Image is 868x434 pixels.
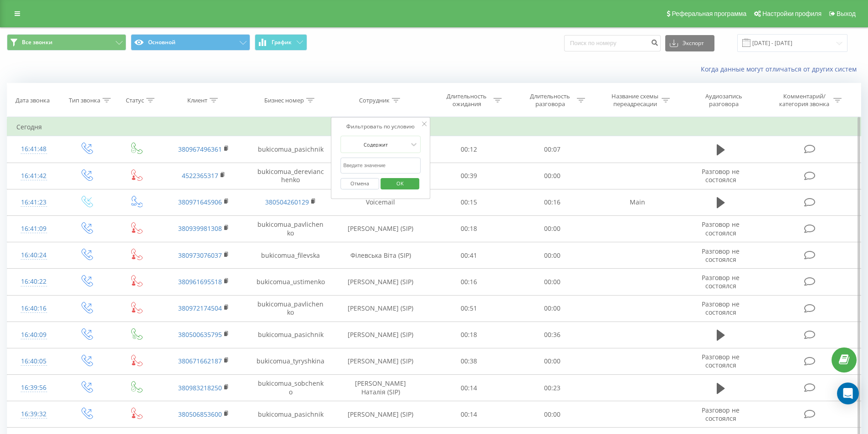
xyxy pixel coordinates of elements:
[665,35,714,51] button: Экспорт
[247,163,334,189] td: bukicomua_derevianchenko
[22,39,52,46] span: Все звонки
[564,35,661,51] input: Поиск по номеру
[427,375,511,401] td: 00:14
[178,145,222,153] a: 380967496361
[178,357,222,365] a: 380671662187
[611,92,659,108] div: Название схемы переадресации
[511,295,594,322] td: 00:00
[511,348,594,374] td: 00:00
[16,352,51,370] div: 16:40:05
[702,247,740,264] span: Разговор не состоялся
[387,176,413,190] span: OK
[694,92,753,108] div: Аудиозапись разговора
[247,242,334,269] td: bukicomua_filevska
[178,304,222,312] a: 380972174504
[427,189,511,215] td: 00:15
[427,163,511,189] td: 00:39
[380,178,419,189] button: OK
[340,178,379,189] button: Отмена
[511,136,594,163] td: 00:07
[334,215,427,242] td: [PERSON_NAME] (SIP)
[178,224,222,233] a: 380939981308
[340,158,421,174] input: Введите значение
[594,189,680,215] td: Main
[427,215,511,242] td: 00:18
[702,220,740,237] span: Разговор не состоялся
[427,242,511,269] td: 00:41
[16,273,51,291] div: 16:40:22
[701,65,861,73] a: Когда данные могут отличаться от других систем
[427,269,511,295] td: 00:16
[511,322,594,348] td: 00:36
[178,251,222,260] a: 380973076037
[778,92,831,108] div: Комментарий/категория звонка
[247,136,334,163] td: bukicomua_pasichnik
[334,401,427,428] td: [PERSON_NAME] (SIP)
[247,295,334,322] td: bukicomua_pavlichenko
[511,401,594,428] td: 00:00
[334,375,427,401] td: [PERSON_NAME] Наталія (SIP)
[16,220,51,238] div: 16:41:09
[340,122,421,131] div: Фильтровать по условию
[334,322,427,348] td: [PERSON_NAME] (SIP)
[442,92,491,108] div: Длительность ожидания
[511,375,594,401] td: 00:23
[526,92,575,108] div: Длительность разговора
[511,163,594,189] td: 00:00
[272,39,292,46] span: График
[7,118,861,136] td: Сегодня
[187,97,207,104] div: Клиент
[247,322,334,348] td: bukicomua_pasichnik
[762,10,822,17] span: Настройки профиля
[264,97,304,104] div: Бизнес номер
[182,171,218,180] a: 4522365317
[702,406,740,423] span: Разговор не состоялся
[427,295,511,322] td: 00:51
[178,198,222,206] a: 380971645906
[247,401,334,428] td: bukicomua_pasichnik
[702,167,740,184] span: Разговор не состоялся
[16,405,51,423] div: 16:39:32
[837,383,859,404] div: Open Intercom Messenger
[265,198,309,206] a: 380504260129
[511,215,594,242] td: 00:00
[247,375,334,401] td: bukicomua_sobchenko
[427,322,511,348] td: 00:18
[334,189,427,215] td: Voicemail
[334,348,427,374] td: [PERSON_NAME] (SIP)
[334,295,427,322] td: [PERSON_NAME] (SIP)
[7,34,126,51] button: Все звонки
[255,34,307,51] button: График
[359,97,390,104] div: Сотрудник
[702,352,740,369] span: Разговор не состоялся
[69,97,100,104] div: Тип звонка
[247,348,334,374] td: bukicomua_tyryshkina
[16,194,51,211] div: 16:41:23
[16,379,51,397] div: 16:39:56
[334,242,427,269] td: Філевська Віта (SIP)
[702,273,740,290] span: Разговор не состоялся
[16,246,51,264] div: 16:40:24
[427,348,511,374] td: 00:38
[427,136,511,163] td: 00:12
[131,34,250,51] button: Основной
[178,410,222,419] a: 380506853600
[247,215,334,242] td: bukicomua_pavlichenko
[16,140,51,158] div: 16:41:48
[702,300,740,317] span: Разговор не состоялся
[334,269,427,295] td: [PERSON_NAME] (SIP)
[16,300,51,317] div: 16:40:16
[511,269,594,295] td: 00:00
[511,189,594,215] td: 00:16
[427,401,511,428] td: 00:14
[837,10,856,17] span: Выход
[178,330,222,339] a: 380500635795
[178,277,222,286] a: 380961695518
[15,97,50,104] div: Дата звонка
[178,383,222,392] a: 380983218250
[511,242,594,269] td: 00:00
[672,10,746,17] span: Реферальная программа
[16,167,51,185] div: 16:41:42
[16,326,51,344] div: 16:40:09
[126,97,144,104] div: Статус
